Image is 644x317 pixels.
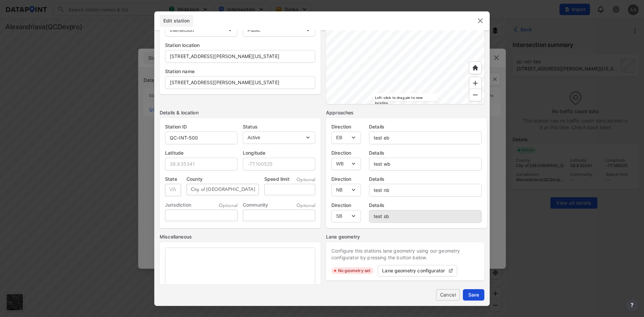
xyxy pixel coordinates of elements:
[331,176,361,182] label: Direction
[264,176,289,182] label: Speed limit
[219,202,237,209] span: Optional
[297,202,315,209] span: Optional
[625,298,639,312] button: more
[436,289,460,301] button: Cancel
[165,42,315,49] label: Station location
[369,176,482,182] label: Details
[338,268,370,273] label: No geometry set
[243,150,315,156] label: Longitude
[441,291,454,298] span: Cancel
[243,202,268,208] label: Community
[448,268,453,273] img: external_link.11b1cd05.svg
[326,233,484,240] label: Lane geometry
[297,176,315,183] span: Optional
[382,267,445,274] label: Lane geometry configurator
[165,150,237,156] label: Latitude
[160,17,193,24] span: Edit station
[160,15,196,27] div: full width tabs example
[160,233,321,240] label: Miscellaneous
[369,123,482,130] label: Details
[369,202,482,209] label: Details
[331,150,361,156] label: Direction
[463,289,484,301] button: Save
[186,176,259,182] label: County
[331,202,361,209] label: Direction
[165,68,315,75] label: Station name
[468,291,479,298] span: Save
[476,17,484,25] img: close.efbf2170.svg
[369,150,482,156] label: Details
[243,123,315,130] label: Status
[331,123,361,130] label: Direction
[165,123,237,130] label: Station ID
[326,109,484,116] div: Approaches
[165,202,191,208] label: Jurisdiction
[331,248,479,261] label: Configure this stations lane geometry using our geometry configurator by pressing the button below.
[629,301,635,309] span: ?
[160,109,321,116] div: Details & location
[165,176,181,182] label: State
